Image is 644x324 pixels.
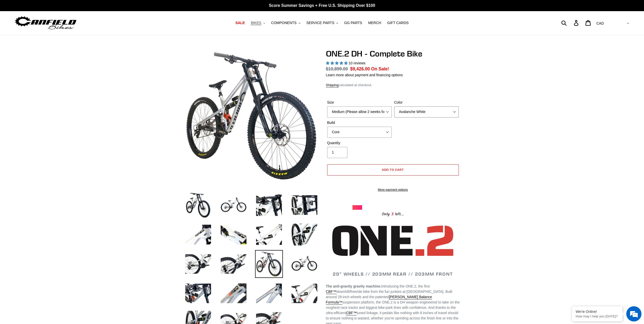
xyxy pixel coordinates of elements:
[366,20,384,26] a: MERCH
[251,21,261,25] span: BIKES
[269,20,303,26] button: COMPONENTS
[564,17,577,28] input: Search
[326,83,460,88] div: calculated at checkout.
[290,250,318,278] img: Load image into Gallery viewer, ONE.2 DH - Complete Bike
[390,211,395,217] span: 3
[326,73,403,77] a: Learn more about payment and financing options
[387,21,409,25] span: GIFT CARDS
[290,279,318,307] img: Load image into Gallery viewer, ONE.2 DH - Complete Bike
[233,20,247,26] a: SALE
[326,66,348,71] s: $10,899.00
[371,66,389,72] span: On Sale!
[220,221,247,249] img: Load image into Gallery viewer, ONE.2 DH - Complete Bike
[326,290,337,294] a: CBF™
[327,120,392,125] label: Build
[368,21,381,25] span: MERCH
[184,250,212,278] img: Load image into Gallery viewer, ONE.2 DH - Complete Bike
[290,221,318,249] img: Load image into Gallery viewer, ONE.2 DH - Complete Bike
[255,250,283,278] img: Load image into Gallery viewer, ONE.2 DH - Complete Bike
[304,20,341,26] button: SERVICE PARTS
[350,66,370,71] span: $9,426.00
[326,61,349,65] span: 5.00 stars
[326,295,432,305] a: [PERSON_NAME] Balance Formula™
[327,140,392,146] label: Quantity
[326,49,460,59] h1: ONE.2 DH - Complete Bike
[326,83,339,87] a: Shipping
[394,100,459,105] label: Color
[14,15,77,31] img: Canfield Bikes
[290,191,318,219] img: Load image into Gallery viewer, ONE.2 DH - Complete Bike
[220,279,247,307] img: Load image into Gallery viewer, ONE.2 DH - Complete Bike
[220,250,247,278] img: Load image into Gallery viewer, ONE.2 DH - Complete Bike
[348,61,365,65] span: 10 reviews
[184,191,212,219] img: Load image into Gallery viewer, ONE.2 DH - Complete Bike
[271,21,297,25] span: COMPONENTS
[327,164,459,176] button: Add to cart
[342,20,365,26] a: GG PARTS
[327,100,392,105] label: Size
[326,284,381,288] strong: The anti-gravity gravity machine.
[327,187,459,192] a: More payment options
[382,168,404,171] span: Add to cart
[255,279,283,307] img: Load image into Gallery viewer, ONE.2 DH - Complete Bike
[346,311,357,315] a: CBF™
[385,20,411,26] a: GIFT CARDS
[255,221,283,249] img: Load image into Gallery viewer, ONE.2 DH - Complete Bike
[576,314,619,318] p: How may I help you today?
[184,279,212,307] img: Load image into Gallery viewer, ONE.2 DH - Complete Bike
[306,21,334,25] span: SERVICE PARTS
[184,221,212,249] img: Load image into Gallery viewer, ONE.2 DH - Complete Bike
[344,21,362,25] span: GG PARTS
[235,21,245,25] span: SALE
[333,271,453,277] span: 29" WHEELS // 203MM REAR // 203MM FRONT
[255,191,283,219] img: Load image into Gallery viewer, ONE.2 DH - Complete Bike
[220,191,247,219] img: Load image into Gallery viewer, ONE.2 DH - Complete Bike
[576,310,619,314] div: We're Online!
[248,20,267,26] button: BIKES
[352,210,433,218] div: Only left...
